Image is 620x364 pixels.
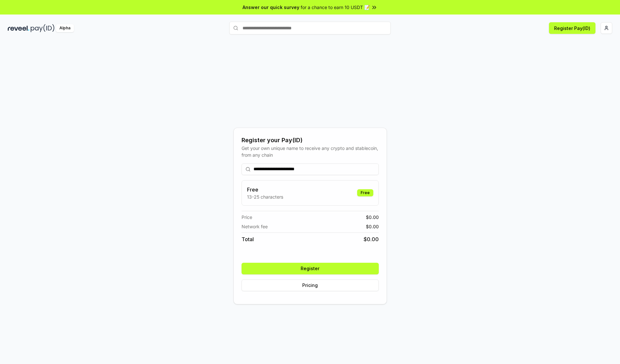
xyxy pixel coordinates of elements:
[364,235,379,243] span: $ 0.00
[242,280,379,291] button: Pricing
[247,193,283,200] p: 13-25 characters
[242,235,254,243] span: Total
[242,214,252,221] span: Price
[8,24,29,32] img: reveel_dark
[243,4,299,11] span: Answer our quick survey
[366,214,379,221] span: $ 0.00
[247,186,283,193] h3: Free
[366,223,379,230] span: $ 0.00
[242,223,268,230] span: Network fee
[242,145,379,158] div: Get your own unique name to receive any crypto and stablecoin, from any chain
[31,24,55,32] img: pay_id
[549,22,595,34] button: Register Pay(ID)
[56,24,74,32] div: Alpha
[242,263,379,274] button: Register
[242,136,379,145] div: Register your Pay(ID)
[357,189,373,196] div: Free
[301,4,370,11] span: for a chance to earn 10 USDT 📝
